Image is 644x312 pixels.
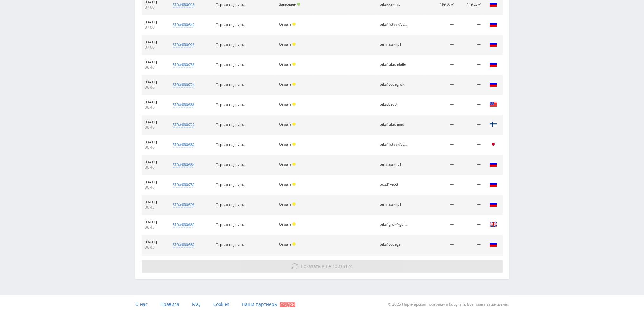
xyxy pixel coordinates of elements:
[456,135,483,155] td: —
[380,143,408,147] div: pika1fotvvidVEO3
[145,205,164,210] div: 06:45
[424,235,457,255] td: —
[489,40,497,48] img: rus.png
[456,95,483,115] td: —
[145,160,164,165] div: [DATE]
[279,202,291,207] span: Оплата
[292,242,296,246] span: Холд
[145,225,164,230] div: 06:45
[145,200,164,205] div: [DATE]
[145,65,164,70] div: 06:46
[301,263,331,269] span: Показать ещё
[279,142,291,147] span: Оплата
[292,143,296,146] span: Холд
[173,142,194,147] div: std#9800682
[145,165,164,170] div: 06:46
[380,183,408,187] div: pozd1veo3
[380,242,408,247] div: pika1codegen
[280,302,295,307] span: Скидки
[145,45,164,50] div: 07:00
[145,105,164,110] div: 06:46
[145,80,164,85] div: [DATE]
[489,220,497,228] img: gbr.png
[142,260,503,273] button: Показать ещё 10из6124
[456,175,483,195] td: —
[292,202,296,206] span: Холд
[424,135,457,155] td: —
[145,180,164,185] div: [DATE]
[279,82,291,87] span: Оплата
[456,155,483,175] td: —
[145,140,164,145] div: [DATE]
[173,182,194,187] div: std#9800780
[489,240,497,248] img: rus.png
[173,42,194,47] div: std#9800926
[456,235,483,255] td: —
[456,215,483,235] td: —
[380,163,408,167] div: tenmassklip1
[297,3,300,6] span: Подтвержден
[342,263,353,269] span: 6124
[216,102,245,107] span: Первая подписка
[292,43,296,46] span: Холд
[173,2,194,7] div: std#9800918
[173,22,194,27] div: std#9800842
[489,120,497,128] img: fin.png
[216,82,245,87] span: Первая подписка
[216,62,245,67] span: Первая подписка
[424,15,457,35] td: —
[489,160,497,168] img: rus.png
[145,25,164,30] div: 07:00
[242,301,278,307] span: Наши партнеры
[173,202,194,207] div: std#9800596
[292,222,296,226] span: Холд
[424,55,457,75] td: —
[173,62,194,67] div: std#9800736
[380,3,408,7] div: pikakkakmid
[424,95,457,115] td: —
[292,63,296,66] span: Холд
[145,100,164,105] div: [DATE]
[292,183,296,186] span: Холд
[145,120,164,125] div: [DATE]
[145,145,164,150] div: 06:46
[145,125,164,130] div: 06:46
[456,55,483,75] td: —
[173,242,194,247] div: std#9800582
[380,103,408,107] div: pika3veo3
[216,222,245,227] span: Первая подписка
[216,2,245,7] span: Первая подписка
[489,0,497,8] img: rus.png
[216,22,245,27] span: Первая подписка
[145,60,164,65] div: [DATE]
[292,163,296,166] span: Холд
[292,123,296,126] span: Холд
[279,42,291,47] span: Оплата
[380,23,408,27] div: pika1fotvvidVEO3
[135,301,148,307] span: О нас
[489,100,497,108] img: usa.png
[173,162,194,167] div: std#9800664
[173,222,194,227] div: std#9800630
[332,263,337,269] span: 10
[279,2,296,7] span: Завершён
[380,83,408,87] div: pika1codegrok
[380,43,408,47] div: tenmassklip1
[173,122,194,127] div: std#9800722
[456,195,483,215] td: —
[456,115,483,135] td: —
[424,195,457,215] td: —
[216,122,245,127] span: Первая подписка
[145,40,164,45] div: [DATE]
[145,5,164,10] div: 07:00
[192,301,201,307] span: FAQ
[216,242,245,247] span: Первая подписка
[489,140,497,148] img: jpn.png
[160,301,179,307] span: Правила
[279,182,291,187] span: Оплата
[489,60,497,68] img: rus.png
[424,215,457,235] td: —
[489,80,497,88] img: rus.png
[145,220,164,225] div: [DATE]
[380,63,408,67] div: pika1uluchdalle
